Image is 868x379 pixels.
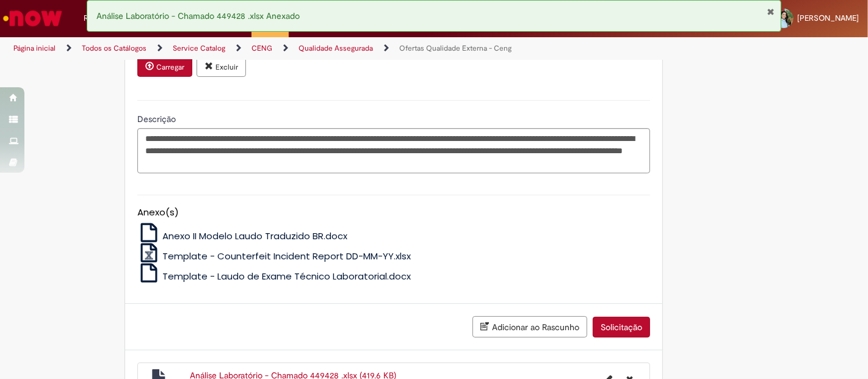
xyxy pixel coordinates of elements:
[162,270,411,283] span: Template - Laudo de Exame Técnico Laboratorial.docx
[215,62,238,72] small: Excluir
[173,43,225,53] a: Service Catalog
[9,37,570,60] ul: Trilhas de página
[13,43,56,53] a: Página inicial
[137,229,348,242] a: Anexo II Modelo Laudo Traduzido BR.docx
[137,270,411,283] a: Template - Laudo de Exame Técnico Laboratorial.docx
[197,56,246,77] button: Excluir anexo Análise Laboratório - Chamado 449428 .xlsx
[156,62,184,72] small: Carregar
[137,250,411,262] a: Template - Counterfeit Incident Report DD-MM-YY.xlsx
[162,229,347,242] span: Anexo II Modelo Laudo Traduzido BR.docx
[767,7,775,16] button: Fechar Notificação
[84,12,126,24] span: Requisições
[399,43,512,53] a: Ofertas Qualidade Externa - Ceng
[137,114,178,125] span: Descrição
[251,43,272,53] a: CENG
[1,6,64,31] img: ServiceNow
[162,250,411,262] span: Template - Counterfeit Incident Report DD-MM-YY.xlsx
[137,208,650,218] h5: Anexo(s)
[298,43,373,53] a: Qualidade Assegurada
[137,128,650,173] textarea: Descrição
[472,316,587,337] button: Adicionar ao Rascunho
[96,10,300,21] span: Análise Laboratório - Chamado 449428 .xlsx Anexado
[137,56,192,77] button: Carregar anexo de Anexar Laudo Required
[593,317,650,337] button: Solicitação
[797,13,859,23] span: [PERSON_NAME]
[82,43,146,53] a: Todos os Catálogos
